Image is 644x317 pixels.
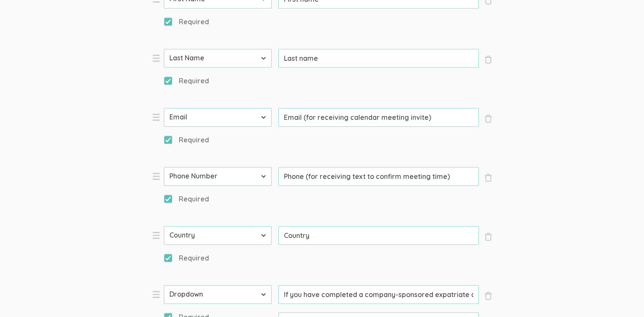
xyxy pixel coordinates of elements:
span: × [484,173,492,182]
span: Required [164,76,209,86]
span: Required [164,135,209,145]
span: Required [164,194,209,204]
span: × [484,292,492,300]
span: × [484,114,492,123]
span: × [484,55,492,64]
span: Required [164,253,209,263]
input: Type question here... [278,167,479,186]
input: Type question here... [278,226,479,245]
span: Required [164,17,209,27]
input: Type question here... [278,285,479,304]
input: Type question here... [278,108,479,127]
span: × [484,232,492,241]
input: Type question here... [278,49,479,68]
